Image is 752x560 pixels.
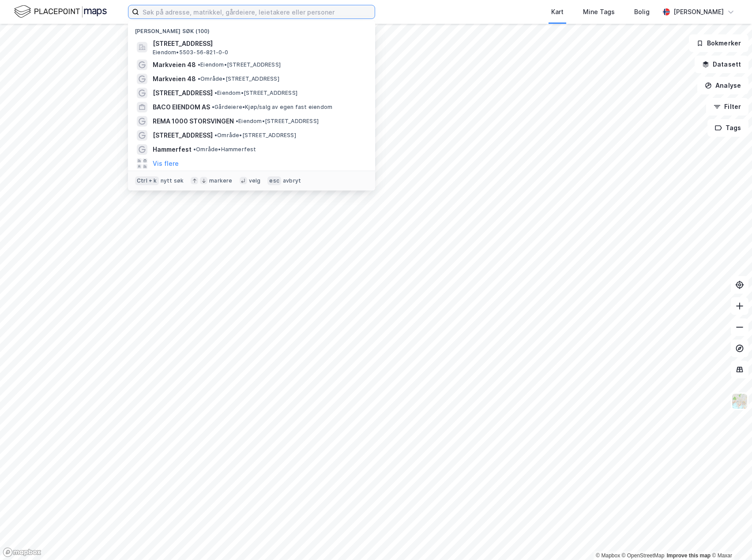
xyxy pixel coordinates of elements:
[193,146,256,153] span: Område • Hammerfest
[139,5,375,19] input: Søk på adresse, matrikkel, gårdeiere, leietakere eller personer
[212,104,214,110] span: •
[249,177,261,184] div: velg
[708,518,752,560] div: Kontrollprogram for chat
[153,130,213,141] span: [STREET_ADDRESS]
[214,90,297,97] span: Eiendom • [STREET_ADDRESS]
[214,132,217,138] span: •
[153,116,234,127] span: REMA 1000 STORSVINGEN
[153,74,196,84] span: Markveien 48
[214,132,296,139] span: Område • [STREET_ADDRESS]
[198,75,200,82] span: •
[161,177,184,184] div: nytt søk
[673,7,724,17] div: [PERSON_NAME]
[267,176,281,185] div: esc
[153,49,229,56] span: Eiendom • 5503-56-821-0-0
[708,518,752,560] iframe: Chat Widget
[583,7,615,17] div: Mine Tags
[283,177,301,184] div: avbryt
[236,118,319,125] span: Eiendom • [STREET_ADDRESS]
[236,118,238,124] span: •
[14,4,107,19] img: logo.f888ab2527a4732fd821a326f86c7f29.svg
[153,38,365,49] span: [STREET_ADDRESS]
[128,21,375,37] div: [PERSON_NAME] søk (100)
[634,7,650,17] div: Bolig
[153,88,213,98] span: [STREET_ADDRESS]
[198,75,279,82] span: Område • [STREET_ADDRESS]
[209,177,232,184] div: markere
[198,61,281,68] span: Eiendom • [STREET_ADDRESS]
[212,104,332,111] span: Gårdeiere • Kjøp/salg av egen fast eiendom
[153,144,192,155] span: Hammerfest
[214,90,217,96] span: •
[153,102,210,112] span: BACO EIENDOM AS
[198,61,200,68] span: •
[135,176,159,185] div: Ctrl + k
[153,60,196,70] span: Markveien 48
[551,7,564,17] div: Kart
[153,158,179,169] button: Vis flere
[193,146,196,153] span: •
